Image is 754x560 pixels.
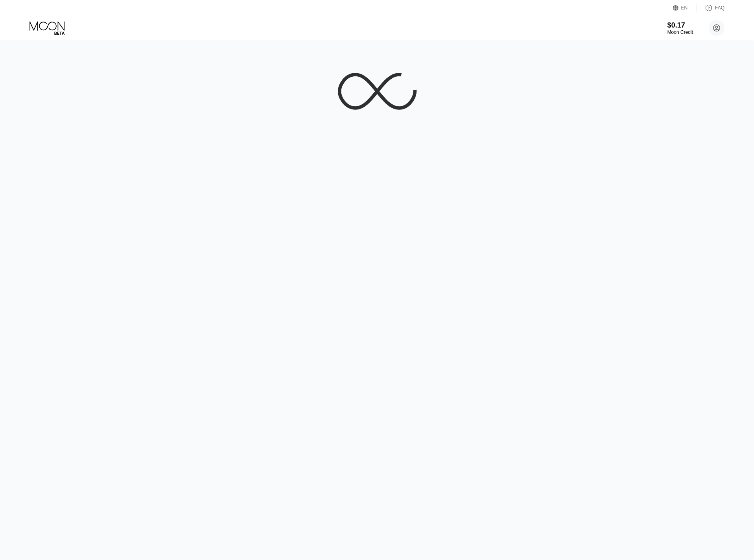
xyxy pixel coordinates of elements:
div: FAQ [715,5,724,11]
div: $0.17 [667,21,693,30]
div: EN [681,5,688,11]
div: $0.17Moon Credit [667,21,693,35]
div: Moon Credit [667,30,693,35]
div: FAQ [697,4,724,12]
div: EN [673,4,697,12]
